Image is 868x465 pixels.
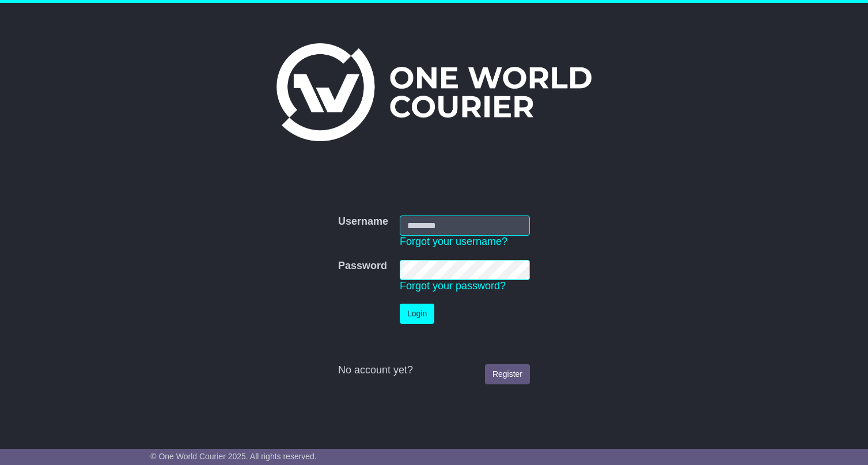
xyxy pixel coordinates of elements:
[400,280,506,292] a: Forgot your password?
[276,43,591,141] img: One World
[150,452,317,461] span: © One World Courier 2025. All rights reserved.
[338,260,387,273] label: Password
[485,364,530,384] a: Register
[400,236,507,247] a: Forgot your username?
[400,304,434,324] button: Login
[338,364,530,377] div: No account yet?
[338,216,388,228] label: Username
